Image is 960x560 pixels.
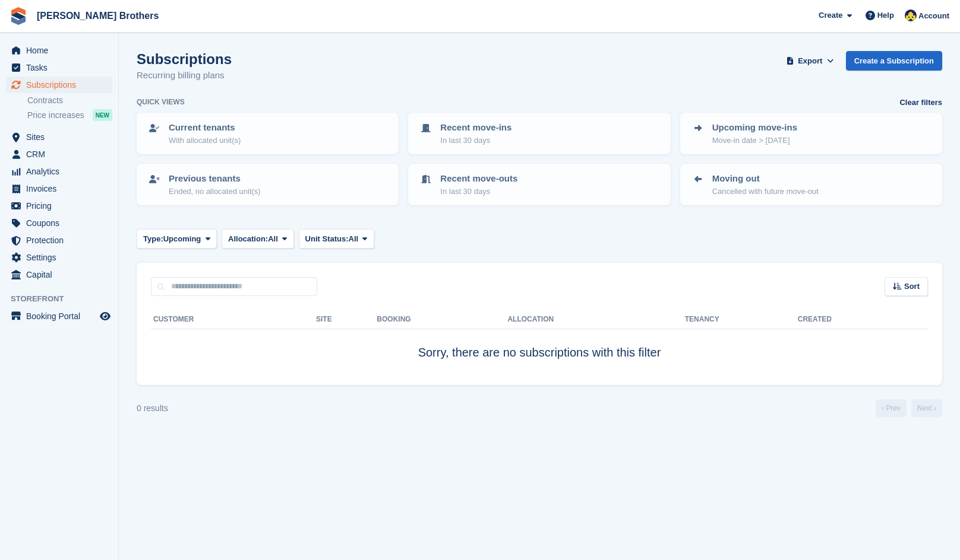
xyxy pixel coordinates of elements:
[409,165,669,204] a: Recent move-outs In last 30 days
[26,249,97,266] span: Settings
[169,121,241,135] p: Current tenants
[877,9,894,21] span: Help
[26,232,97,249] span: Protection
[151,310,316,329] th: Customer
[712,121,797,135] p: Upcoming move-ins
[507,310,684,329] th: Allocation
[26,42,97,59] span: Home
[440,172,517,186] p: Recent move-outs
[26,146,97,163] span: CRM
[26,215,97,231] span: Coupons
[798,55,822,67] span: Export
[409,114,669,153] a: Recent move-ins In last 30 days
[712,172,819,186] p: Moving out
[712,186,819,198] p: Cancelled with future move-out
[712,135,797,147] p: Move-in date > [DATE]
[904,281,920,292] span: Sort
[6,129,112,145] a: menu
[143,233,163,245] span: Type:
[6,266,112,283] a: menu
[163,233,201,245] span: Upcoming
[440,186,517,198] p: In last 30 days
[137,97,185,107] h6: Quick views
[918,10,949,22] span: Account
[32,6,163,26] a: [PERSON_NAME] Brothers
[6,59,112,76] a: menu
[6,308,112,324] a: menu
[6,198,112,214] a: menu
[27,109,112,122] a: Price increases NEW
[26,180,97,197] span: Invoices
[349,233,359,245] span: All
[911,399,942,417] a: Next
[26,59,97,76] span: Tasks
[899,97,942,109] a: Clear filters
[846,51,942,71] a: Create a Subscription
[98,309,112,323] a: Preview store
[26,129,97,145] span: Sites
[11,293,118,305] span: Storefront
[6,215,112,231] a: menu
[440,121,511,135] p: Recent move-ins
[876,399,907,417] a: Previous
[681,165,941,204] a: Moving out Cancelled with future move-out
[27,95,112,106] a: Contracts
[26,163,97,180] span: Analytics
[138,114,397,153] a: Current tenants With allocated unit(s)
[905,9,917,21] img: Cameron
[305,233,349,245] span: Unit Status:
[137,402,168,415] div: 0 results
[26,77,97,93] span: Subscriptions
[169,172,261,186] p: Previous tenants
[6,163,112,180] a: menu
[93,109,112,121] div: NEW
[377,310,507,329] th: Booking
[137,69,232,82] p: Recurring billing plans
[784,51,836,71] button: Export
[27,110,84,121] span: Price increases
[169,186,261,198] p: Ended, no allocated unit(s)
[6,42,112,59] a: menu
[681,114,941,153] a: Upcoming move-ins Move-in date > [DATE]
[685,310,727,329] th: Tenancy
[6,146,112,163] a: menu
[137,51,232,67] h1: Subscriptions
[26,266,97,283] span: Capital
[6,249,112,266] a: menu
[268,233,278,245] span: All
[137,229,217,249] button: Type: Upcoming
[873,399,945,417] nav: Page
[299,229,374,249] button: Unit Status: All
[418,346,661,359] span: Sorry, there are no subscriptions with this filter
[6,77,112,93] a: menu
[440,135,511,147] p: In last 30 days
[228,233,268,245] span: Allocation:
[819,9,842,21] span: Create
[798,310,928,329] th: Created
[26,308,97,324] span: Booking Portal
[10,7,27,25] img: stora-icon-8386f47178a22dfd0bd8f6a31ec36ba5ce8667c1dd55bd0f319d3a0aa187defe.svg
[316,310,377,329] th: Site
[138,165,397,204] a: Previous tenants Ended, no allocated unit(s)
[26,198,97,214] span: Pricing
[169,135,241,147] p: With allocated unit(s)
[6,180,112,197] a: menu
[6,232,112,249] a: menu
[222,229,294,249] button: Allocation: All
